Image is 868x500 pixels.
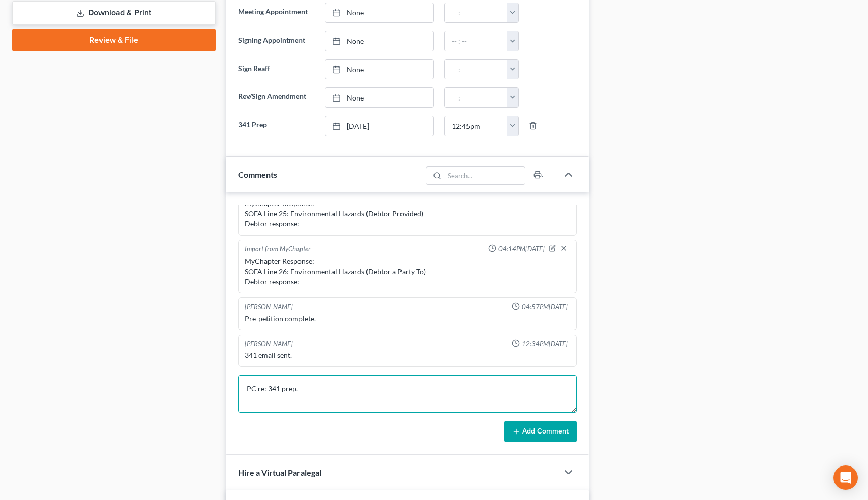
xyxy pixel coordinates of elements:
div: [PERSON_NAME] [245,302,293,312]
span: 04:57PM[DATE] [522,302,568,312]
span: 12:34PM[DATE] [522,339,568,349]
a: [DATE] [325,116,433,136]
a: None [325,60,433,79]
span: 04:14PM[DATE] [498,244,545,254]
a: Review & File [12,29,216,51]
input: -- : -- [445,116,507,136]
input: -- : -- [445,31,507,51]
a: None [325,88,433,107]
button: Add Comment [504,421,577,442]
input: -- : -- [445,60,507,79]
label: Signing Appointment [233,31,320,51]
span: Comments [238,170,277,179]
a: None [325,31,433,51]
div: MyChapter Response: SOFA Line 26: Environmental Hazards (Debtor a Party To) Debtor response: [245,256,571,287]
input: Search... [445,167,525,184]
div: Pre-petition complete. [245,314,571,324]
label: Sign Reaff [233,59,320,80]
div: 341 email sent. [245,350,571,360]
a: None [325,3,433,22]
div: [PERSON_NAME] [245,339,293,349]
label: Rev/Sign Amendment [233,87,320,108]
div: MyChapter Response: SOFA Line 25: Environmental Hazards (Debtor Provided) Debtor response: [245,198,571,229]
input: -- : -- [445,88,507,107]
label: 341 Prep [233,116,320,136]
a: Download & Print [12,1,216,25]
div: Import from MyChapter [245,244,311,254]
span: Hire a Virtual Paralegal [238,468,321,477]
input: -- : -- [445,3,507,22]
label: Meeting Appointment [233,3,320,23]
div: Open Intercom Messenger [833,465,858,490]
